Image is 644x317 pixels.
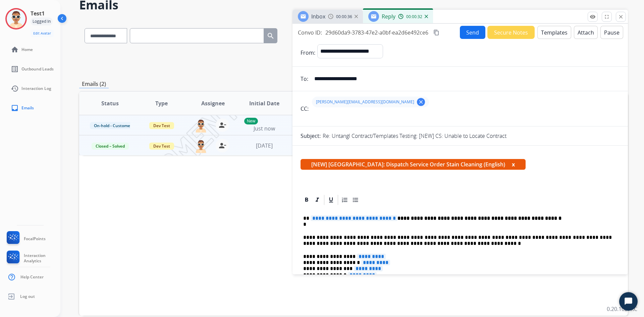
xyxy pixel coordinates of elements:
[600,26,623,39] button: Pause
[218,142,226,150] mat-icon: person_remove
[24,253,60,264] span: Interaction Analytics
[21,66,54,72] span: Outbound Leads
[21,86,51,91] span: Interaction Log
[311,13,325,20] span: Inbox
[351,195,361,205] div: Bullet List
[11,85,19,93] mat-icon: history
[90,122,136,129] span: On-hold - Customer
[256,142,273,149] span: [DATE]
[512,160,515,168] button: x
[604,14,610,20] mat-icon: fullscreen
[11,46,19,54] mat-icon: home
[312,195,322,205] div: Italic
[298,29,322,37] p: Convo ID:
[267,32,275,40] mat-icon: search
[92,143,129,150] span: Closed – Solved
[149,122,174,129] span: Dev Test
[301,49,315,57] p: From:
[460,26,485,39] button: Send
[618,14,624,20] mat-icon: close
[194,139,208,153] img: agent-avatar
[149,143,174,150] span: Dev Test
[7,9,25,28] img: avatar
[382,13,395,20] span: Reply
[249,99,279,107] span: Initial Date
[433,30,439,36] mat-icon: content_copy
[418,99,424,105] mat-icon: clear
[21,105,34,111] span: Emails
[79,80,109,88] p: Emails (2)
[101,99,119,107] span: Status
[323,132,506,140] p: Re: Untangl Contract/Templates Testing: [NEW] CS: Unable to Locate Contract
[590,14,596,20] mat-icon: remove_red_eye
[325,29,428,36] span: 29d60da9-3783-47e2-a0bf-ea2d6e492ce6
[24,236,46,242] span: FocalPoints
[301,75,308,83] p: To:
[406,14,422,19] span: 00:00:32
[31,30,54,37] button: Edit Avatar
[5,231,46,247] a: FocalPoints
[11,104,19,112] mat-icon: inbox
[218,121,226,129] mat-icon: person_remove
[316,99,414,105] span: [PERSON_NAME][EMAIL_ADDRESS][DOMAIN_NAME]
[155,99,168,107] span: Type
[574,26,598,39] button: Attach
[244,118,258,124] p: New
[537,26,571,39] button: Templates
[201,99,225,107] span: Assignee
[619,292,638,311] button: Start Chat
[302,195,312,205] div: Bold
[5,251,60,266] a: Interaction Analytics
[20,294,35,299] span: Log out
[21,47,33,52] span: Home
[31,9,45,17] h3: Test1
[20,274,44,280] span: Help Center
[326,195,336,205] div: Underline
[301,132,321,140] p: Subject:
[301,159,526,170] span: [NEW] [GEOGRAPHIC_DATA]: Dispatch Service Order Stain Cleaning (English)
[340,195,350,205] div: Ordered List
[336,14,352,19] span: 00:00:36
[11,65,19,73] mat-icon: list_alt
[487,26,535,39] button: Secure Notes
[254,125,275,132] span: Just now
[31,17,53,25] div: Logged In
[607,305,637,313] p: 0.20.1027RC
[301,105,309,113] p: CC:
[624,297,633,306] svg: Open Chat
[194,118,208,133] img: agent-avatar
